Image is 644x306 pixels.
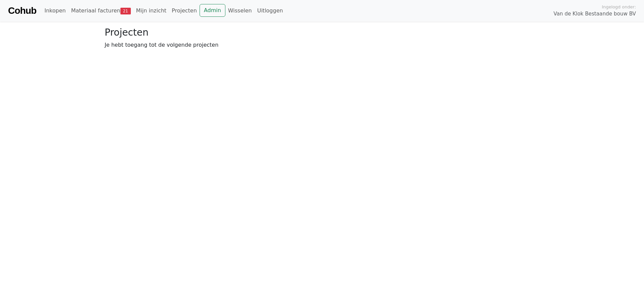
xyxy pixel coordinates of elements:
a: Inkopen [42,4,68,17]
a: Admin [200,4,225,17]
a: Projecten [169,4,200,17]
a: Uitloggen [255,4,286,17]
p: Je hebt toegang tot de volgende projecten [105,41,539,49]
h3: Projecten [105,27,539,38]
span: Van de Klok Bestaande bouw BV [553,10,636,18]
a: Wisselen [225,4,255,17]
a: Materiaal facturen21 [68,4,133,17]
a: Cohub [8,3,36,19]
span: 21 [120,8,131,14]
a: Mijn inzicht [133,4,169,17]
span: Ingelogd onder: [602,4,636,10]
